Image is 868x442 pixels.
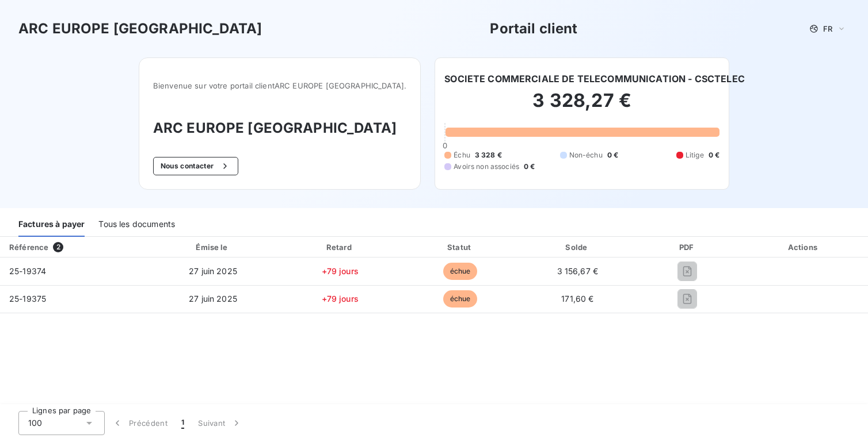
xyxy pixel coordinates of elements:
[181,417,184,429] span: 1
[153,118,406,139] h3: ARC EUROPE [GEOGRAPHIC_DATA]
[569,150,603,160] span: Non-échu
[454,162,519,172] span: Avoirs non associés
[153,157,238,175] button: Nous contacter
[524,162,535,172] span: 0 €
[686,150,704,160] span: Litige
[823,24,832,33] span: FR
[28,417,42,429] span: 100
[98,213,175,237] div: Tous les documents
[443,141,447,150] span: 0
[490,18,577,39] h3: Portail client
[191,411,249,435] button: Suivant
[638,241,737,253] div: PDF
[322,266,359,276] span: +79 jours
[444,72,745,86] h6: SOCIETE COMMERCIALE DE TELECOMMUNICATION - CSCTELEC
[105,411,174,435] button: Précédent
[475,150,502,160] span: 3 328 €
[557,266,599,276] span: 3 156,67 €
[9,294,46,303] span: 25-19375
[189,266,237,276] span: 27 juin 2025
[281,241,398,253] div: Retard
[322,294,359,303] span: +79 jours
[153,81,406,90] span: Bienvenue sur votre portail client ARC EUROPE [GEOGRAPHIC_DATA] .
[709,150,719,160] span: 0 €
[9,266,46,276] span: 25-19374
[443,263,478,280] span: échue
[53,242,63,252] span: 2
[454,150,470,160] span: Échu
[189,294,237,303] span: 27 juin 2025
[149,241,277,253] div: Émise le
[742,241,866,253] div: Actions
[18,18,262,39] h3: ARC EUROPE [GEOGRAPHIC_DATA]
[444,89,719,124] h2: 3 328,27 €
[9,243,48,252] div: Référence
[522,241,633,253] div: Solde
[443,290,478,308] span: échue
[403,241,517,253] div: Statut
[561,294,593,303] span: 171,60 €
[18,213,85,237] div: Factures à payer
[607,150,618,160] span: 0 €
[174,411,191,435] button: 1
